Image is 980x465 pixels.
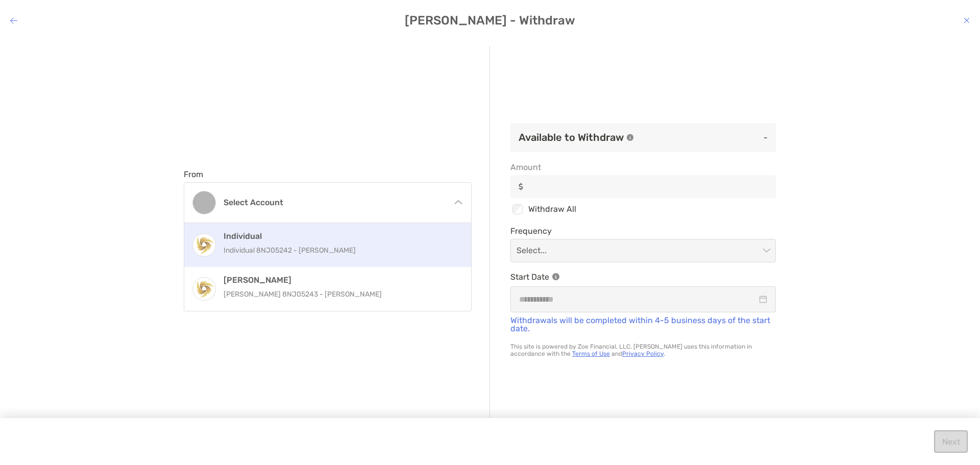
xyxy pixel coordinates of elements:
img: Roth IRA [193,278,215,300]
input: Amountinput icon [527,182,775,191]
h3: Available to Withdraw [519,131,624,143]
p: [PERSON_NAME] 8NJ05243 - [PERSON_NAME] [224,288,454,301]
label: From [184,169,203,179]
h4: Select account [224,198,444,207]
p: - [642,131,768,144]
p: Start Date [510,271,776,283]
h4: [PERSON_NAME] [224,275,454,285]
p: This site is powered by Zoe Financial, LLC. [PERSON_NAME] uses this information in accordance wit... [510,343,776,357]
a: Privacy Policy [622,350,664,357]
a: Terms of Use [572,350,610,357]
div: Withdraw All [510,203,776,216]
img: Individual [193,234,215,256]
h4: Individual [224,231,454,241]
span: Frequency [510,226,776,236]
img: Information Icon [552,273,559,280]
p: Withdrawals will be completed within 4-5 business days of the start date. [510,316,776,333]
p: Individual 8NJ05242 - [PERSON_NAME] [224,244,454,257]
span: Amount [510,162,776,172]
img: input icon [519,183,523,190]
